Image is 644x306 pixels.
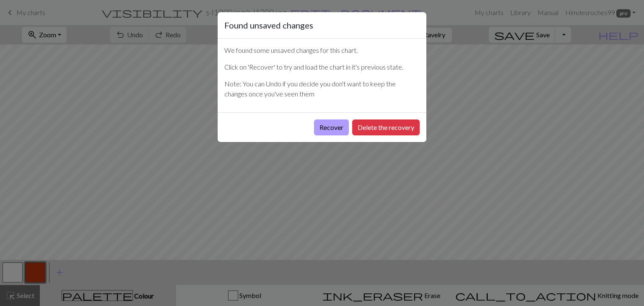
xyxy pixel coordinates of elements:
p: We found some unsaved changes for this chart. [224,45,420,55]
button: Recover [314,119,349,135]
p: Note: You can Undo if you decide you don't want to keep the changes once you've seen them [224,79,420,99]
button: Delete the recovery [352,119,420,135]
h5: Found unsaved changes [224,19,313,31]
p: Click on 'Recover' to try and load the chart in it's previous state. [224,62,420,72]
